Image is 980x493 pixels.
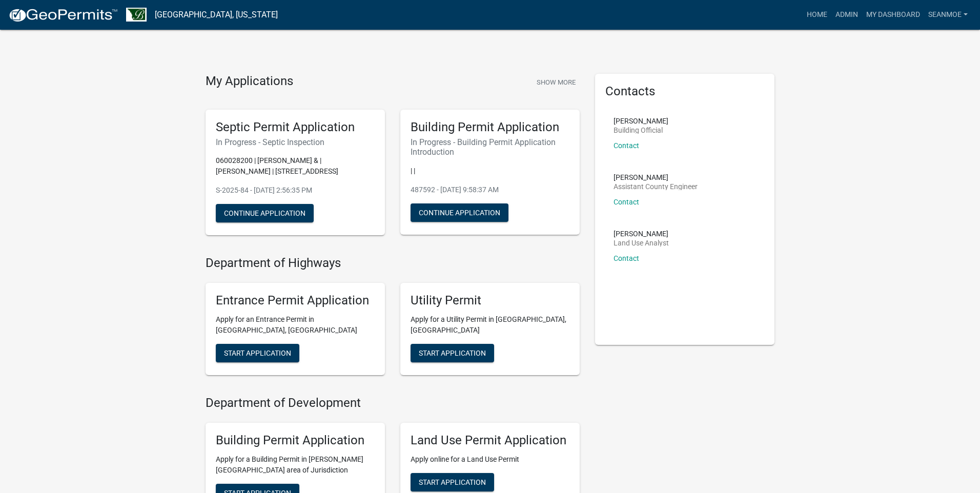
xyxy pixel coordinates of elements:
a: My Dashboard [862,5,924,25]
button: Start Application [216,344,299,362]
p: Apply online for a Land Use Permit [411,454,569,465]
h4: My Applications [206,74,293,89]
h5: Contacts [605,84,764,99]
a: Contact [614,141,639,150]
button: Start Application [411,344,494,362]
p: Assistant County Engineer [614,183,698,190]
h5: Septic Permit Application [216,120,375,135]
a: [GEOGRAPHIC_DATA], [US_STATE] [155,6,278,24]
button: Start Application [411,473,494,491]
span: Start Application [419,478,486,486]
h5: Land Use Permit Application [411,433,569,448]
p: Land Use Analyst [614,239,669,246]
a: SeanMoe [924,5,972,25]
h4: Department of Highways [206,256,580,271]
p: Apply for a Utility Permit in [GEOGRAPHIC_DATA], [GEOGRAPHIC_DATA] [411,314,569,336]
a: Contact [614,254,639,262]
p: [PERSON_NAME] [614,230,669,237]
p: S-2025-84 - [DATE] 2:56:35 PM [216,185,375,196]
p: Building Official [614,127,668,134]
p: [PERSON_NAME] [614,117,668,125]
a: Home [803,5,831,25]
img: Benton County, Minnesota [126,8,147,22]
h6: In Progress - Septic Inspection [216,137,375,147]
button: Continue Application [216,204,314,222]
h5: Utility Permit [411,293,569,308]
button: Show More [533,74,580,91]
button: Continue Application [411,203,508,222]
h5: Entrance Permit Application [216,293,375,308]
h5: Building Permit Application [216,433,375,448]
h4: Department of Development [206,396,580,410]
a: Admin [831,5,862,25]
p: Apply for a Building Permit in [PERSON_NAME][GEOGRAPHIC_DATA] area of Jurisdiction [216,454,375,476]
p: 487592 - [DATE] 9:58:37 AM [411,184,569,195]
p: Apply for an Entrance Permit in [GEOGRAPHIC_DATA], [GEOGRAPHIC_DATA] [216,314,375,336]
p: [PERSON_NAME] [614,174,698,181]
span: Start Application [224,349,291,357]
span: Start Application [419,349,486,357]
h6: In Progress - Building Permit Application Introduction [411,137,569,157]
h5: Building Permit Application [411,120,569,135]
a: Contact [614,198,639,206]
p: 060028200 | [PERSON_NAME] & | [PERSON_NAME] | [STREET_ADDRESS] [216,155,375,177]
p: | | [411,166,569,176]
